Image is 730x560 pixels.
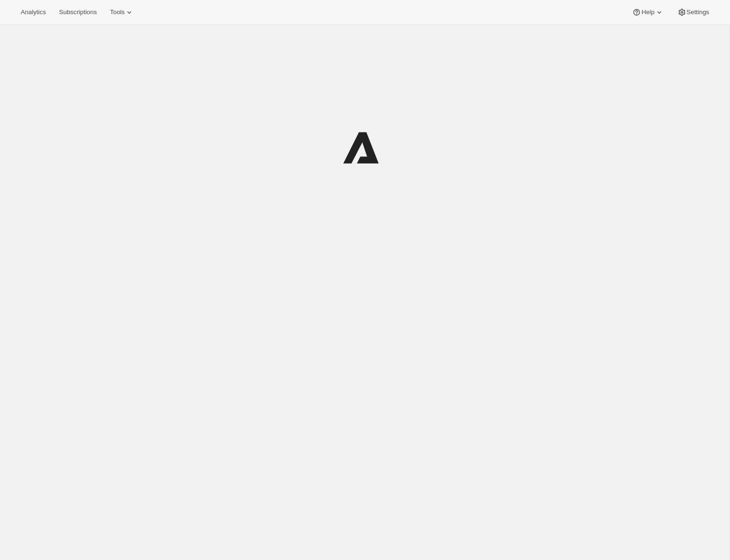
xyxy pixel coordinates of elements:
button: Settings [672,6,715,19]
button: Analytics [15,6,51,19]
button: Help [626,6,669,19]
button: Subscriptions [53,6,102,19]
span: Settings [687,8,709,16]
span: Tools [110,8,124,16]
span: Help [641,8,654,16]
span: Analytics [21,8,46,16]
span: Subscriptions [59,8,97,16]
button: Tools [104,6,140,19]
